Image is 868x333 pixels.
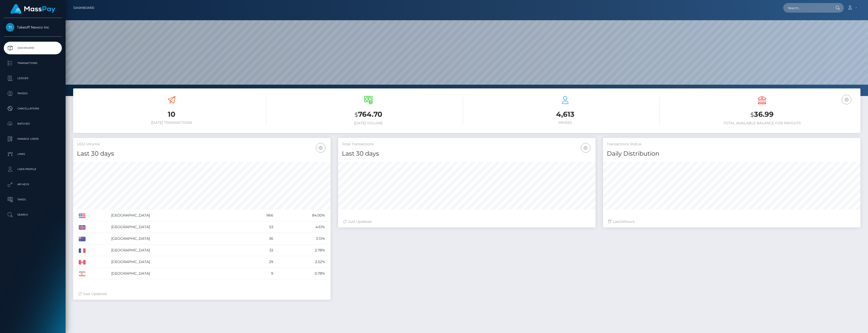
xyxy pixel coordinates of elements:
[110,221,242,233] td: [GEOGRAPHIC_DATA]
[4,25,62,30] span: Takeoff Newco Inc
[275,233,327,245] td: 3.13%
[4,102,62,115] a: Cancellations
[6,196,60,203] p: Taxes
[6,181,60,188] p: API Keys
[4,178,62,191] a: API Keys
[10,4,55,14] img: MassPay Logo
[4,87,62,100] a: Payees
[471,109,660,119] h3: 4,613
[6,120,60,128] p: Batches
[242,268,275,279] td: 9
[4,163,62,176] a: User Profile
[79,248,86,253] img: FR.png
[6,23,14,32] img: Takeoff Newco Inc
[274,109,463,120] h3: 764.70
[77,149,327,158] h4: Last 30 days
[6,75,60,82] p: Ledger
[242,221,275,233] td: 53
[79,272,86,276] img: CY.png
[783,3,831,13] input: Search...
[342,149,592,158] h4: Last 30 days
[342,142,592,147] h5: Total Transactions
[608,219,855,224] div: Last hours
[6,135,60,143] p: Manage Users
[79,237,86,241] img: AU.png
[77,121,266,125] h6: [DATE] Transactions
[110,268,242,279] td: [GEOGRAPHIC_DATA]
[6,44,60,52] p: Dashboard
[274,121,463,125] h6: [DATE] Volume
[275,268,327,279] td: 0.78%
[667,121,857,125] h6: Total Available Balance for Payouts
[471,121,660,125] h6: Payees
[242,245,275,256] td: 32
[275,221,327,233] td: 4.61%
[6,150,60,158] p: Links
[77,142,327,147] h5: USD Volume
[4,208,62,221] a: Search
[4,57,62,69] a: Transactions
[343,219,590,224] div: Just Updated
[110,210,242,221] td: [GEOGRAPHIC_DATA]
[110,245,242,256] td: [GEOGRAPHIC_DATA]
[110,233,242,245] td: [GEOGRAPHIC_DATA]
[667,109,857,120] h3: 36.99
[607,142,857,147] h5: Transactions Status
[4,72,62,85] a: Ledger
[4,193,62,206] a: Taxes
[78,291,325,297] div: Just Updated
[110,256,242,268] td: [GEOGRAPHIC_DATA]
[275,245,327,256] td: 2.78%
[275,210,327,221] td: 84.00%
[275,256,327,268] td: 2.52%
[4,133,62,145] a: Manage Users
[607,149,857,158] h4: Daily Distribution
[73,3,94,13] a: Dashboard
[4,117,62,130] a: Batches
[77,109,266,119] h3: 10
[79,260,86,265] img: CA.png
[4,42,62,54] a: Dashboard
[750,111,754,118] small: $
[620,219,625,224] span: 24
[79,213,86,218] img: US.png
[6,165,60,173] p: User Profile
[242,210,275,221] td: 966
[242,233,275,245] td: 36
[79,225,86,230] img: GB.png
[6,211,60,219] p: Search
[6,105,60,112] p: Cancellations
[6,59,60,67] p: Transactions
[6,90,60,97] p: Payees
[242,256,275,268] td: 29
[355,111,358,118] small: $
[4,148,62,160] a: Links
